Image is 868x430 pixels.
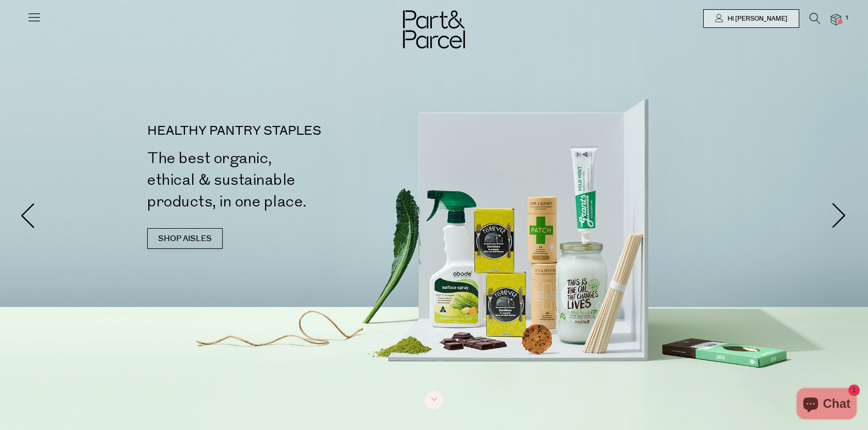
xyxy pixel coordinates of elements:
[147,125,438,137] p: HEALTHY PANTRY STAPLES
[703,9,799,28] a: Hi [PERSON_NAME]
[403,10,465,49] img: Part&Parcel
[147,228,223,249] a: SHOP AISLES
[831,14,841,25] a: 1
[147,148,438,213] h2: The best organic, ethical & sustainable products, in one place.
[794,388,860,422] inbox-online-store-chat: Shopify online store chat
[842,13,851,23] span: 1
[725,14,787,23] span: Hi [PERSON_NAME]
